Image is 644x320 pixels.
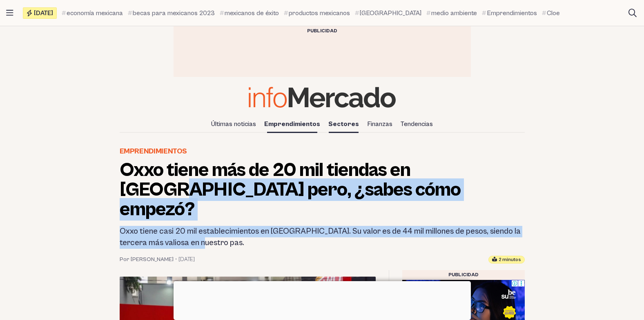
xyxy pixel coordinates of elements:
div: Publicidad [402,270,525,280]
a: Tendencias [397,117,436,131]
a: Cloe [542,8,560,18]
span: [GEOGRAPHIC_DATA] [360,8,421,18]
h2: Oxxo tiene casi 20 mil establecimientos en [GEOGRAPHIC_DATA]. Su valor es de 44 mil millones de p... [120,226,525,249]
a: becas para mexicanos 2023 [128,8,215,18]
div: Tiempo estimado de lectura: 2 minutos [488,256,525,264]
div: Publicidad [174,26,471,36]
a: Últimas noticias [208,117,259,131]
span: • [175,255,177,264]
h1: Oxxo tiene más de 20 mil tiendas en [GEOGRAPHIC_DATA] pero, ¿sabes cómo empezó? [120,160,525,219]
a: Por [PERSON_NAME] [120,255,174,264]
a: [GEOGRAPHIC_DATA] [355,8,421,18]
a: medio ambiente [426,8,477,18]
a: Finanzas [364,117,396,131]
a: Sectores [325,117,362,131]
span: economía mexicana [67,8,123,18]
a: Emprendimientos [120,146,187,157]
span: mexicanos de éxito [225,8,279,18]
img: Infomercado México logo [249,87,396,108]
a: mexicanos de éxito [220,8,279,18]
span: Cloe [547,8,560,18]
span: medio ambiente [431,8,477,18]
span: [DATE] [34,10,53,16]
span: Emprendimientos [487,8,537,18]
a: economía mexicana [62,8,123,18]
time: 25 marzo, 2023 15:24 [178,255,195,264]
span: becas para mexicanos 2023 [133,8,215,18]
a: Emprendimientos [482,8,537,18]
span: productos mexicanos [289,8,350,18]
iframe: Advertisement [174,281,471,318]
a: productos mexicanos [284,8,350,18]
a: Emprendimientos [261,117,323,131]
